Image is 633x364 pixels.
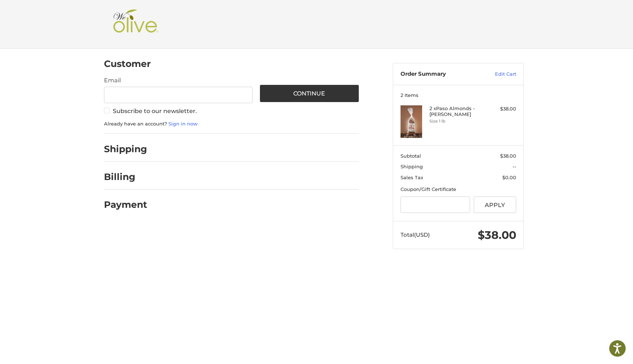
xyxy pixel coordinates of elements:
[260,85,359,102] button: Continue
[104,58,151,70] h2: Customer
[401,164,423,169] span: Shipping
[111,10,160,39] img: Shop We Olive
[474,196,516,213] button: Apply
[113,108,197,115] span: Subscribe to our newsletter.
[401,71,479,78] h3: Order Summary
[104,143,147,155] h2: Shipping
[104,171,147,183] h2: Billing
[401,196,470,213] input: Gift Certificate or Coupon Code
[500,153,516,159] span: $38.00
[429,118,485,124] li: Size 1 lb
[479,71,516,78] a: Edit Cart
[104,199,147,210] h2: Payment
[401,231,430,238] span: Total (USD)
[401,92,516,98] h3: 2 Items
[401,153,421,159] span: Subtotal
[104,76,253,85] label: Email
[487,105,516,113] div: $38.00
[478,228,516,242] span: $38.00
[513,164,516,169] span: --
[429,105,485,117] h4: 2 x Paso Almonds - [PERSON_NAME]
[104,120,359,128] p: Already have an account?
[502,175,516,180] span: $0.00
[401,186,516,193] div: Coupon/Gift Certificate
[168,121,198,127] a: Sign in now
[401,175,423,180] span: Sales Tax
